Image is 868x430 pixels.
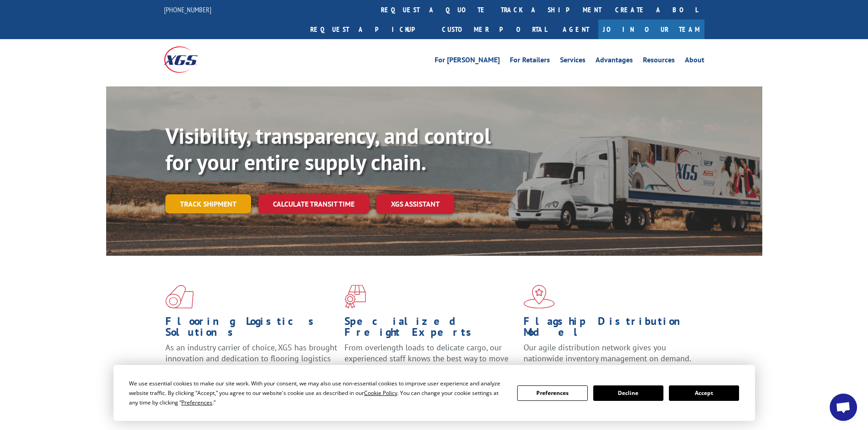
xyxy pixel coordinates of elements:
[435,56,500,66] a: For [PERSON_NAME]
[165,342,337,374] span: As an industry carrier of choice, XGS has brought innovation and dedication to flooring logistics...
[344,342,517,383] p: From overlength loads to delicate cargo, our experienced staff knows the best way to move your fr...
[164,5,211,14] a: [PHONE_NUMBER]
[165,316,338,342] h1: Flooring Logistics Solutions
[303,20,435,39] a: Request a pickup
[258,194,369,214] a: Calculate transit time
[524,316,696,342] h1: Flagship Distribution Model
[554,20,598,39] a: Agent
[113,365,755,421] div: Cookie Consent Prompt
[376,194,454,214] a: XGS ASSISTANT
[344,316,517,342] h1: Specialized Freight Experts
[165,285,194,309] img: xgs-icon-total-supply-chain-intelligence-red
[596,56,633,66] a: Advantages
[517,385,587,401] button: Preferences
[165,194,251,213] a: Track shipment
[524,285,555,309] img: xgs-icon-flagship-distribution-model-red
[593,385,663,401] button: Decline
[165,121,491,176] b: Visibility, transparency, and control for your entire supply chain.
[344,285,366,309] img: xgs-icon-focused-on-flooring-red
[181,399,212,406] span: Preferences
[364,389,397,397] span: Cookie Policy
[669,385,739,401] button: Accept
[560,56,586,66] a: Services
[435,20,554,39] a: Customer Portal
[524,342,691,364] span: Our agile distribution network gives you nationwide inventory management on demand.
[685,56,704,66] a: About
[598,20,704,39] a: Join Our Team
[830,394,857,421] div: Open chat
[643,56,675,66] a: Resources
[129,379,506,407] div: We use essential cookies to make our site work. With your consent, we may also use non-essential ...
[510,56,550,66] a: For Retailers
